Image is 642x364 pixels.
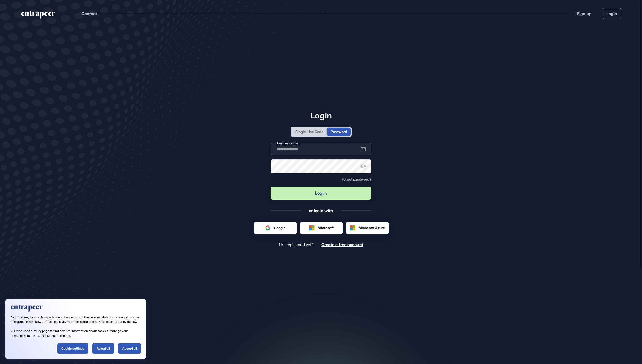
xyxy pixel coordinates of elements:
a: Login [602,8,621,19]
button: Contact [81,10,97,17]
a: entrapeer-logo [21,11,56,21]
h1: Login [271,110,371,120]
button: Log in [271,187,371,200]
a: Sign up [577,11,592,17]
div: Password [331,129,347,134]
label: Business email [276,140,300,146]
div: Single-Use Code [295,129,323,134]
a: Forgot password? [342,177,371,181]
a: Create a free account [321,242,363,247]
div: or login with [309,208,333,214]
